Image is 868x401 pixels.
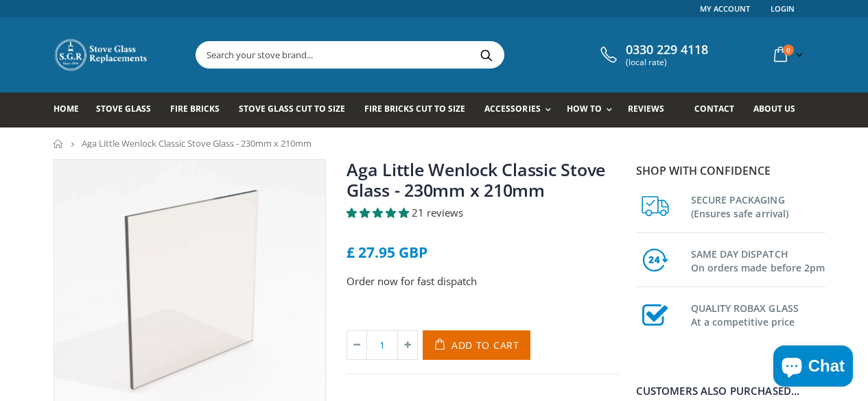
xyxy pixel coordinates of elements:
[636,386,825,396] div: Customers also purchased...
[347,206,412,219] span: 4.90 stars
[471,42,502,68] button: Search
[364,103,465,114] span: Fire Bricks Cut To Size
[54,103,79,114] span: Home
[769,345,857,390] inbox-online-store-chat: Shopify online store chat
[364,93,476,127] a: Fire Bricks Cut To Size
[423,330,530,360] button: Add to Cart
[769,41,806,68] a: 0
[694,103,734,114] span: Contact
[628,103,664,114] span: Reviews
[54,139,64,148] a: Home
[239,93,355,127] a: Stove Glass Cut To Size
[484,103,540,114] span: Accessories
[628,93,675,127] a: Reviews
[636,162,825,179] p: Shop with confidence
[484,93,557,127] a: Accessories
[694,93,744,127] a: Contact
[239,103,345,114] span: Stove Glass Cut To Size
[347,274,620,289] p: Order now for fast dispatch
[691,299,825,329] h3: QUALITY ROBAX GLASS At a competitive price
[96,93,161,127] a: Stove Glass
[82,137,312,149] span: Aga Little Wenlock Classic Stove Glass - 230mm x 210mm
[196,42,657,68] input: Search your stove brand...
[347,158,605,202] a: Aga Little Wenlock Classic Stove Glass - 230mm x 210mm
[451,339,519,352] span: Add to Cart
[96,103,151,114] span: Stove Glass
[626,58,708,67] span: (local rate)
[783,45,794,56] span: 0
[170,103,220,114] span: Fire Bricks
[170,93,230,127] a: Fire Bricks
[567,93,619,127] a: How To
[347,243,427,262] span: £ 27.95 GBP
[412,206,463,219] span: 21 reviews
[626,42,708,58] span: 0330 229 4118
[691,245,825,275] h3: SAME DAY DISPATCH On orders made before 2pm
[753,103,795,114] span: About us
[54,93,89,127] a: Home
[753,93,806,127] a: About us
[567,103,602,114] span: How To
[54,38,150,72] img: Stove Glass Replacement
[691,191,825,221] h3: SECURE PACKAGING (Ensures safe arrival)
